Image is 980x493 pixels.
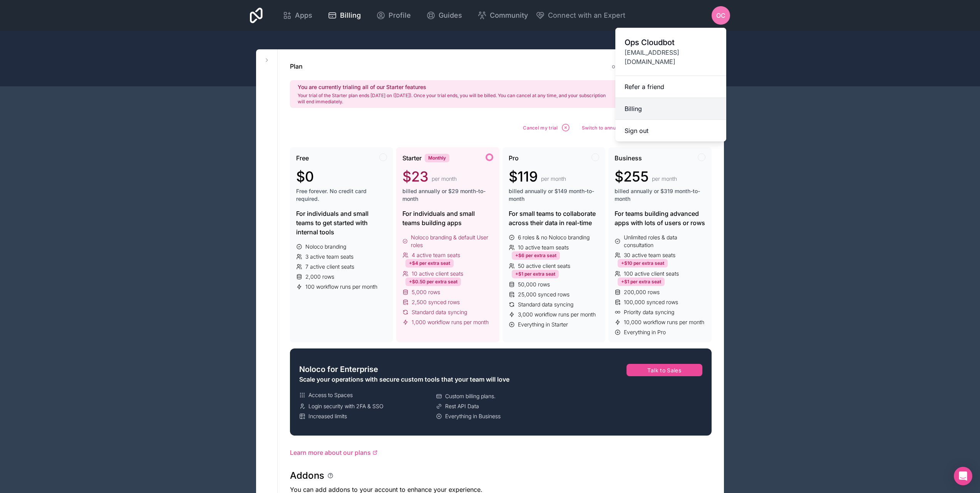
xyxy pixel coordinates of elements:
span: Switch to annual plan [582,125,631,131]
div: +$0.50 per extra seat [405,278,461,286]
span: 10 active team seats [518,244,569,251]
button: Sign out [615,120,726,141]
span: billed annually or $149 month-to-month [509,187,600,203]
span: Learn more about our plans [290,448,371,457]
span: Everything in Starter [518,321,568,328]
span: 100 workflow runs per month [305,283,377,291]
div: For small teams to collaborate across their data in real-time [509,209,600,227]
span: Profile [389,10,411,21]
button: Switch to annual plan [579,120,646,135]
span: Rest API Data [445,402,479,410]
div: Monthly [425,154,449,162]
h2: You are currently trialing all of our Starter features [298,83,611,91]
span: 7 active client seats [305,263,354,271]
p: Your trial of the Starter plan ends [DATE] on ([DATE]). Once your trial ends, you will be billed.... [298,93,611,105]
span: Login security with 2FA & SSO [308,402,384,410]
div: +$4 per extra seat [405,259,454,268]
span: billed annually or $319 month-to-month [615,187,705,203]
div: +$1 per extra seat [512,270,559,278]
span: Priority data syncing [624,308,674,316]
div: Open Intercom Messenger [954,467,972,485]
a: Community [471,7,534,24]
span: Unlimited roles & data consultation [624,234,705,249]
span: Standard data syncing [412,308,467,316]
span: Custom billing plans. [445,392,496,400]
span: Billing [340,10,361,21]
a: Billing [322,7,367,24]
span: Noloco for Enterprise [299,364,378,375]
span: Everything in Pro [624,328,666,336]
span: 10,000 workflow runs per month [624,318,704,326]
span: per month [432,175,457,183]
span: $0 [296,169,314,184]
span: 1,000 workflow runs per month [412,318,489,326]
span: 5,000 rows [412,288,440,296]
h1: Plan [290,62,303,71]
span: Noloco branding & default User roles [411,234,493,249]
span: 3,000 workflow runs per month [518,311,596,318]
span: 25,000 synced rows [518,291,570,298]
div: For individuals and small teams to get started with internal tools [296,209,387,237]
span: Connect with an Expert [548,10,625,21]
button: Connect with an Expert [536,10,625,21]
span: 6 roles & no Noloco branding [518,234,590,241]
span: 200,000 rows [624,288,660,296]
a: Apps [276,7,318,24]
span: Ops Cloudbot [625,37,717,48]
span: Standard data syncing [518,301,573,308]
span: Guides [439,10,462,21]
span: 10 active client seats [412,270,463,278]
span: Free [296,153,309,163]
span: Everything in Business [445,412,501,420]
div: For teams building advanced apps with lots of users or rows [615,209,705,227]
button: Cancel my trial [520,120,573,135]
span: Pro [509,153,519,163]
a: Guides [420,7,468,24]
a: ops-cloudbot-workspace [612,63,679,69]
h1: Addons [290,469,324,482]
span: 4 active team seats [412,251,460,259]
span: 50,000 rows [518,281,550,288]
span: Cancel my trial [523,125,558,131]
div: Scale your operations with secure custom tools that your team will love [299,375,570,384]
div: +$6 per extra seat [512,251,560,260]
span: 3 active team seats [305,253,353,261]
span: Access to Spaces [308,391,353,399]
span: $23 [402,169,429,184]
div: +$1 per extra seat [618,278,665,286]
span: billed annually or $29 month-to-month [402,187,493,203]
span: Community [490,10,528,21]
span: 50 active client seats [518,262,570,270]
span: 100,000 synced rows [624,298,678,306]
span: Business [615,153,642,163]
span: Apps [295,10,312,21]
span: Free forever. No credit card required. [296,187,387,203]
span: 30 active team seats [624,251,675,259]
a: Profile [370,7,417,24]
span: Starter [402,153,422,163]
div: +$10 per extra seat [618,259,668,268]
span: OC [716,11,725,20]
span: $255 [615,169,649,184]
div: For individuals and small teams building apps [402,209,493,227]
span: Increased limits [308,412,347,420]
span: Noloco branding [305,243,346,251]
a: Learn more about our plans [290,448,712,457]
span: 100 active client seats [624,270,679,278]
button: Talk to Sales [627,364,703,376]
span: per month [652,175,677,183]
span: $119 [509,169,538,184]
a: Refer a friend [615,76,726,98]
span: 2,500 synced rows [412,298,460,306]
span: [EMAIL_ADDRESS][DOMAIN_NAME] [625,48,717,66]
span: per month [541,175,566,183]
span: 2,000 rows [305,273,334,281]
a: Billing [615,98,726,120]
